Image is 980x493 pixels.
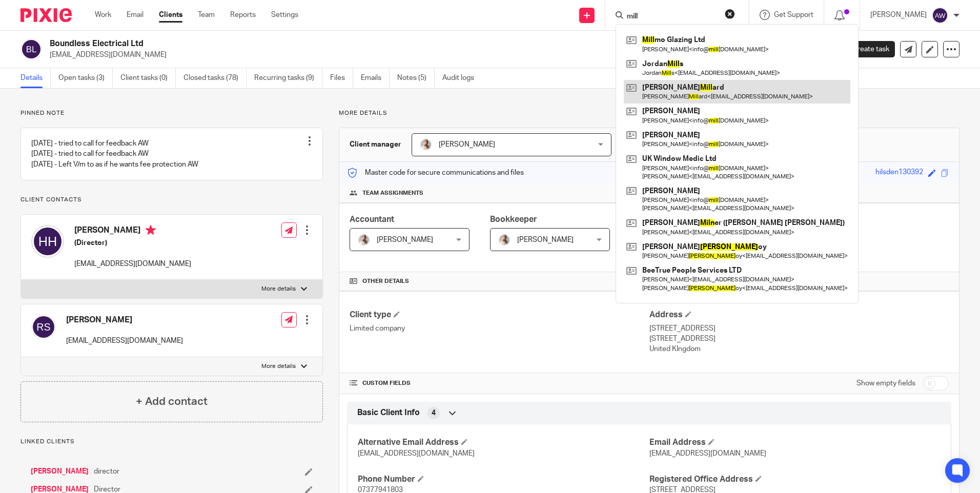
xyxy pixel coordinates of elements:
h4: Client type [350,310,649,320]
img: svg%3E [31,225,64,258]
span: [EMAIL_ADDRESS][DOMAIN_NAME] [649,450,766,457]
a: Notes (5) [397,68,435,88]
img: IMG_9968.jpg [358,234,370,246]
a: Emails [361,68,390,88]
p: [EMAIL_ADDRESS][DOMAIN_NAME] [66,336,183,346]
p: [EMAIL_ADDRESS][DOMAIN_NAME] [74,259,191,269]
a: Files [330,68,353,88]
span: [PERSON_NAME] [439,141,495,148]
h4: [PERSON_NAME] [74,225,191,238]
i: Primary [146,225,156,235]
span: Accountant [350,215,394,223]
a: Client tasks (0) [120,68,176,88]
p: More details [261,285,296,293]
a: Create task [835,41,895,57]
a: Reports [230,10,256,20]
a: Recurring tasks (9) [254,68,322,88]
span: Team assignments [362,189,423,197]
p: [STREET_ADDRESS] [649,323,949,334]
h3: Client manager [350,139,401,150]
p: Limited company [350,323,649,334]
a: Details [21,68,51,88]
img: svg%3E [31,315,56,339]
button: Clear [725,9,735,19]
p: Pinned note [21,109,323,117]
p: More details [339,109,959,117]
img: IMG_9968.jpg [420,138,432,151]
h4: Alternative Email Address [358,437,649,448]
span: Bookkeeper [490,215,537,223]
span: Other details [362,277,409,285]
h4: Address [649,310,949,320]
p: [PERSON_NAME] [870,10,927,20]
a: [PERSON_NAME] [31,466,89,477]
a: Open tasks (3) [58,68,113,88]
span: Get Support [774,11,813,18]
h2: Boundless Electrical Ltd [50,38,666,49]
label: Show empty fields [856,378,915,388]
img: IMG_9968.jpg [498,234,511,246]
h5: (Director) [74,238,191,248]
span: Basic Client Info [357,407,420,418]
img: Pixie [21,8,72,22]
span: [PERSON_NAME] [517,236,574,243]
a: Settings [271,10,298,20]
span: [EMAIL_ADDRESS][DOMAIN_NAME] [358,450,475,457]
a: Audit logs [442,68,482,88]
span: [PERSON_NAME] [377,236,433,243]
img: svg%3E [21,38,42,60]
p: [EMAIL_ADDRESS][DOMAIN_NAME] [50,50,820,60]
h4: + Add contact [136,394,208,409]
p: [STREET_ADDRESS] [649,334,949,344]
h4: CUSTOM FIELDS [350,379,649,387]
a: Clients [159,10,182,20]
span: 4 [432,408,436,418]
span: director [94,466,119,477]
p: Master code for secure communications and files [347,168,524,178]
p: United KIngdom [649,344,949,354]
div: hilsden130392 [875,167,923,179]
h4: [PERSON_NAME] [66,315,183,325]
input: Search [626,12,718,22]
h4: Email Address [649,437,941,448]
a: Closed tasks (78) [183,68,247,88]
a: Team [198,10,215,20]
h4: Phone Number [358,474,649,485]
p: Linked clients [21,438,323,446]
p: Client contacts [21,196,323,204]
h4: Registered Office Address [649,474,941,485]
a: Email [127,10,144,20]
p: More details [261,362,296,371]
img: svg%3E [932,7,948,24]
a: Work [95,10,111,20]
